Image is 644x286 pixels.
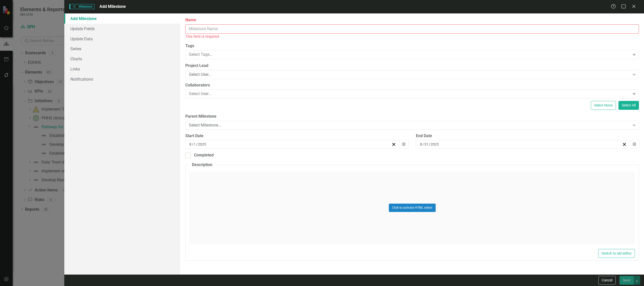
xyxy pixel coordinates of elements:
span: Add Milestone [99,4,126,9]
div: Select Milestone... [189,122,630,128]
input: Milestone Name [185,24,639,34]
button: Click to activate HTML editor [389,204,436,212]
label: Project Lead [185,63,639,69]
div: End Date [416,133,639,139]
label: Collaborators [185,82,639,88]
a: Charts [64,54,180,64]
a: Notifications [64,74,180,84]
span: / [196,142,198,147]
label: Name [185,17,639,23]
p: Alignment across sister agencies often delays progress. [1,1,260,7]
span: / [429,142,430,147]
a: Series [64,44,180,54]
div: Select User... [189,71,630,77]
button: Cancel [598,276,616,285]
button: Select All [618,101,639,110]
label: Tags [185,43,639,49]
span: / [422,142,424,147]
legend: Description [189,162,215,168]
a: Links [64,64,180,74]
button: Select None [591,101,616,110]
button: Save [619,276,634,285]
label: Parent Milestone [185,114,639,119]
a: Update Data [64,34,180,44]
span: / [192,142,193,147]
div: This field is required [185,34,639,40]
div: Start Date [185,133,408,139]
div: Completed [194,152,214,158]
a: Add Milestone [64,13,180,24]
span: Milestone [69,4,94,9]
a: Update Fields [64,24,180,34]
button: Switch to old editor [598,249,635,258]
